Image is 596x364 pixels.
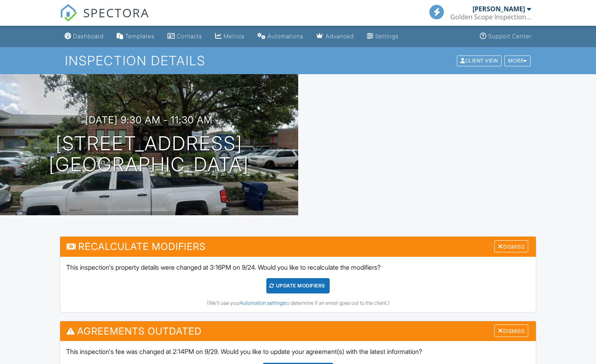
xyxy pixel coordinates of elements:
span: SPECTORA [83,4,149,21]
a: SPECTORA [60,11,149,28]
a: Dashboard [61,29,107,44]
div: Support Center [488,33,531,40]
div: Client View [457,55,502,66]
div: Templates [125,33,155,40]
div: UPDATE Modifiers [266,278,330,293]
div: Dismiss [494,240,528,253]
h1: Inspection Details [65,54,531,68]
div: Contacts [177,33,202,40]
div: (We'll use your to determine if an email goes out to the client.) [66,300,530,306]
a: Automations (Basic) [254,29,307,44]
div: Dismiss [494,324,528,337]
h3: Agreements Outdated [60,321,536,341]
img: The Best Home Inspection Software - Spectora [60,4,77,22]
a: Automation settings [240,300,285,306]
div: More [504,55,531,66]
h3: Recalculate Modifiers [60,237,536,256]
div: Metrics [224,33,245,40]
div: Settings [375,33,399,40]
div: Dashboard [73,33,104,40]
div: This inspection's property details were changed at 3:16PM on 9/24. Would you like to recalculate ... [60,257,536,312]
h3: [DATE] 9:30 am - 11:30 am [85,114,213,125]
div: Advanced [326,33,354,40]
div: [PERSON_NAME] [473,5,525,13]
a: Metrics [212,29,248,44]
a: Client View [456,57,504,63]
a: Contacts [164,29,205,44]
div: Golden Scope Inspections, LLC [450,13,531,21]
h1: [STREET_ADDRESS] [GEOGRAPHIC_DATA] [49,133,249,176]
a: Templates [113,29,158,44]
div: Automations [268,33,303,40]
a: Settings [364,29,402,44]
a: Advanced [313,29,357,44]
a: Support Center [477,29,535,44]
